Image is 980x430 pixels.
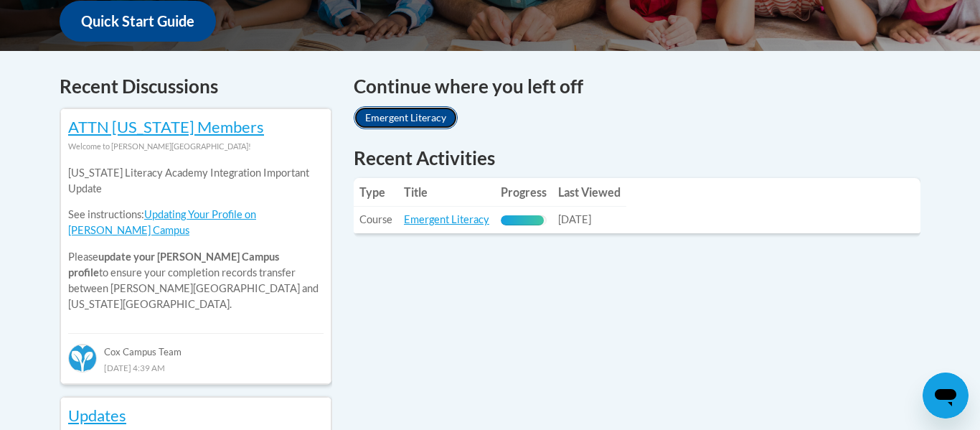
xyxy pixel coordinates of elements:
[68,251,279,279] b: update your [PERSON_NAME] Campus profile
[552,178,626,207] th: Last Viewed
[923,373,969,419] iframe: Button to launch messaging window
[68,406,126,425] a: Updates
[68,117,264,136] a: ATTN [US_STATE] Members
[60,73,332,101] h4: Recent Discussions
[398,178,495,207] th: Title
[68,344,97,373] img: Cox Campus Team
[354,73,920,101] h4: Continue where you left off
[354,145,920,171] h1: Recent Activities
[404,213,489,225] a: Emergent Literacy
[359,213,392,225] span: Course
[354,178,398,207] th: Type
[68,207,324,238] p: See instructions:
[68,139,324,154] div: Welcome to [PERSON_NAME][GEOGRAPHIC_DATA]!
[495,178,552,207] th: Progress
[68,154,324,323] div: Please to ensure your completion records transfer between [PERSON_NAME][GEOGRAPHIC_DATA] and [US_...
[68,360,324,375] div: [DATE] 4:39 AM
[68,165,324,197] p: [US_STATE] Literacy Academy Integration Important Update
[558,213,591,225] span: [DATE]
[60,1,216,42] a: Quick Start Guide
[501,215,544,225] div: Progress, %
[354,106,458,129] a: Emergent Literacy
[68,333,324,359] div: Cox Campus Team
[68,208,256,236] a: Updating Your Profile on [PERSON_NAME] Campus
